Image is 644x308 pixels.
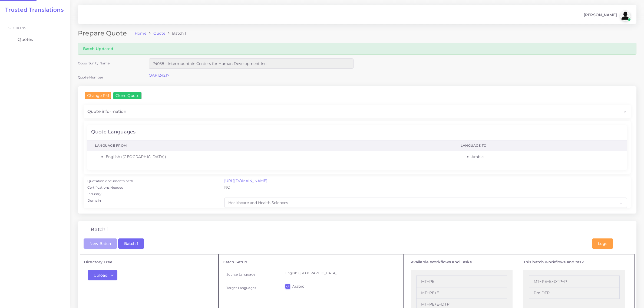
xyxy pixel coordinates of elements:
[87,140,453,151] th: Language From
[135,31,147,36] a: Home
[416,276,507,287] li: MT+PE
[1,6,64,13] a: Trusted Translations
[620,10,631,21] img: avatar
[581,10,633,21] a: [PERSON_NAME]avatar
[118,238,144,249] button: Batch 1
[118,241,144,246] a: Batch 1
[87,198,101,203] label: Domain
[84,241,117,246] a: New Batch
[529,287,620,299] li: Pre DTP
[165,31,186,36] li: Batch 1
[598,241,607,246] span: Logs
[416,287,507,299] li: MT+PE+E
[87,179,133,184] label: Quotation documents path
[223,260,399,264] h5: Batch Setup
[78,75,103,80] label: Quote Number
[91,129,136,135] h4: Quote Languages
[153,31,166,36] a: Quote
[78,30,131,37] h2: Prepare Quote
[87,192,101,196] label: Industry
[523,260,625,264] h5: This batch workflows and task
[113,92,141,99] input: Clone Quote
[88,270,117,280] button: Upload
[78,43,636,54] div: Batch Updated
[584,13,617,17] span: [PERSON_NAME]
[18,37,33,42] span: Quotes
[84,105,631,118] div: Quote information
[292,284,304,289] label: Arabic
[226,286,256,290] label: Target Languages
[453,140,627,151] th: Language To
[87,185,123,190] label: Certifications Needed
[149,73,169,78] a: QAR124217
[4,34,66,45] a: Quotes
[84,260,214,264] h5: Directory Tree
[84,238,117,249] button: New Batch
[91,227,109,233] h4: Batch 1
[529,276,620,287] li: MT+PE+E+DTP+P
[87,109,126,114] span: Quote information
[220,185,631,191] div: NO
[78,61,110,65] label: Opportunity Name
[8,26,26,30] span: Sections
[85,92,111,99] input: Change PM
[411,260,513,264] h5: Available Workflows and Tasks
[106,154,445,160] li: English ([GEOGRAPHIC_DATA])
[224,178,267,183] a: [URL][DOMAIN_NAME]
[285,270,396,276] p: English ([GEOGRAPHIC_DATA])
[226,272,255,277] label: Source Language
[592,238,613,249] button: Logs
[471,154,619,160] li: Arabic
